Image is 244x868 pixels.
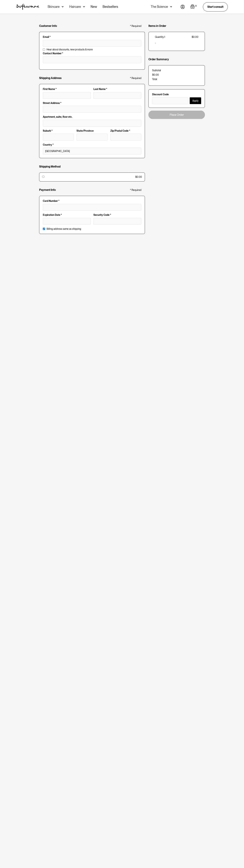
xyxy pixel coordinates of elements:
[16,4,39,10] img: Software Logo
[155,41,156,45] span: :
[39,165,60,168] h4: Shipping Method
[43,102,141,105] label: Street Address *
[39,24,57,28] h4: Customer Info
[43,143,141,146] label: Country *
[152,69,161,72] div: Subtotal
[43,129,74,132] label: Suburb *
[148,24,166,28] h4: Items in Order
[77,129,107,132] label: State/Province
[43,115,141,118] label: Apartment, suite, floor etc.
[130,25,141,28] div: * Required
[110,129,141,132] label: Zip/Postal Code *
[190,4,197,9] a: Open cart
[164,36,165,39] div: 1
[43,36,141,39] label: Email *
[151,5,168,8] div: The Science
[170,5,172,8] img: arrow down
[69,5,81,8] div: Haircare
[135,175,142,178] div: $0.00
[155,36,164,39] div: Quantity:
[93,88,141,91] label: Last Name *
[43,200,141,203] label: Card Number *
[203,2,228,11] a: Start consult
[39,76,62,80] h4: Shipping Address
[83,5,85,8] img: arrow down
[152,73,159,76] div: $0.00
[195,4,197,8] div: 0
[39,188,56,192] h4: Payment Info
[148,58,169,61] h4: Order Summary
[43,48,45,51] input: Hear about discounts, new products & more
[43,213,91,216] label: Expiration Date *
[48,5,60,8] div: Skincare
[152,93,201,96] label: Discount Code
[192,36,198,39] div: $0.00
[152,78,157,81] div: Total
[42,175,44,178] input: $0.00
[47,48,93,51] span: Hear about discounts, new products & more
[130,77,141,80] div: * Required
[190,97,201,104] button: Apply Discount
[62,5,64,8] img: arrow down
[43,88,91,91] label: First Name *
[43,52,141,55] label: Contact Number *
[93,213,141,216] label: Security Code *
[47,227,81,230] label: Billing address same as shipping
[130,189,141,192] div: * Required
